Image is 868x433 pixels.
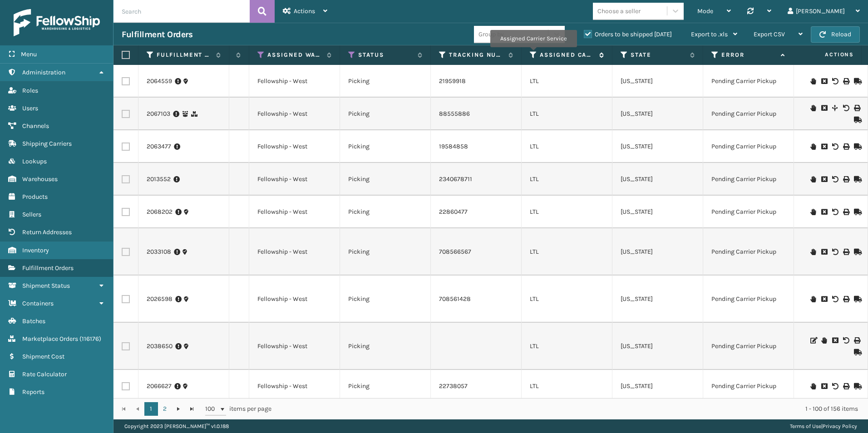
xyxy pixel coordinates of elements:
[854,176,859,182] i: Mark as Shipped
[843,143,848,150] i: Print BOL
[612,196,703,228] td: [US_STATE]
[843,249,848,255] i: Print BOL
[522,163,612,196] td: LTL
[854,249,859,255] i: Mark as Shipped
[249,323,340,370] td: Fellowship - West
[22,317,45,325] span: Batches
[832,105,838,111] i: Split Fulfillment Order
[431,228,522,276] td: 708566567
[267,51,322,59] label: Assigned Warehouse
[854,383,859,389] i: Mark as Shipped
[821,383,827,389] i: Cancel Fulfillment Order
[821,176,827,182] i: Cancel Fulfillment Order
[754,30,785,38] span: Export CSV
[832,143,838,150] i: Void BOL
[340,196,431,228] td: Picking
[703,163,794,196] td: Pending Carrier Pickup
[340,276,431,323] td: Picking
[21,50,37,58] span: Menu
[843,383,848,389] i: Print BOL
[340,130,431,163] td: Picking
[522,65,612,98] td: LTL
[147,342,173,351] a: 2038650
[249,130,340,163] td: Fellowship - West
[810,383,816,389] i: On Hold
[22,282,70,290] span: Shipment Status
[14,9,100,36] img: logo
[431,65,522,98] td: 21959918
[79,335,101,343] span: ( 116176 )
[854,143,859,150] i: Mark as Shipped
[823,423,857,429] a: Privacy Policy
[122,29,192,40] h3: Fulfillment Orders
[790,423,821,429] a: Terms of Use
[612,163,703,196] td: [US_STATE]
[157,51,212,59] label: Fulfillment Order Id
[249,163,340,196] td: Fellowship - West
[790,419,857,433] div: |
[22,211,41,218] span: Sellers
[854,117,859,123] i: Mark as Shipped
[249,196,340,228] td: Fellowship - West
[522,276,612,323] td: LTL
[810,176,816,182] i: On Hold
[811,26,860,43] button: Reload
[810,209,816,215] i: On Hold
[821,249,827,255] i: Cancel Fulfillment Order
[478,30,504,39] div: Group by
[796,47,859,62] span: Actions
[284,404,858,413] div: 1 - 100 of 156 items
[843,296,848,302] i: Print BOL
[358,51,413,59] label: Status
[810,105,816,111] i: On Hold
[612,130,703,163] td: [US_STATE]
[22,193,48,201] span: Products
[205,402,271,416] span: items per page
[147,109,170,118] a: 2067103
[188,405,196,413] span: Go to the last page
[821,296,827,302] i: Cancel Fulfillment Order
[721,51,776,59] label: Error
[185,402,199,416] a: Go to the last page
[810,337,816,344] i: Edit
[821,209,827,215] i: Cancel Fulfillment Order
[340,163,431,196] td: Picking
[431,276,522,323] td: 708561428
[249,276,340,323] td: Fellowship - West
[843,105,848,111] i: Void BOL
[340,370,431,403] td: Picking
[22,122,49,130] span: Channels
[249,370,340,403] td: Fellowship - West
[147,77,172,86] a: 2064559
[703,65,794,98] td: Pending Carrier Pickup
[832,337,838,344] i: Cancel Fulfillment Order
[22,264,74,272] span: Fulfillment Orders
[340,323,431,370] td: Picking
[612,65,703,98] td: [US_STATE]
[612,323,703,370] td: [US_STATE]
[22,388,44,396] span: Reports
[832,249,838,255] i: Void BOL
[431,196,522,228] td: 22860477
[854,296,859,302] i: Mark as Shipped
[810,296,816,302] i: On Hold
[431,370,522,403] td: 22738057
[522,323,612,370] td: LTL
[821,337,827,344] i: On Hold
[124,419,229,433] p: Copyright 2023 [PERSON_NAME]™ v 1.0.188
[597,6,641,16] div: Choose a seller
[703,196,794,228] td: Pending Carrier Pickup
[843,176,848,182] i: Print BOL
[821,105,827,111] i: Cancel Fulfillment Order
[691,30,728,38] span: Export to .xls
[854,209,859,215] i: Mark as Shipped
[522,196,612,228] td: LTL
[22,87,38,94] span: Roles
[703,276,794,323] td: Pending Carrier Pickup
[340,228,431,276] td: Picking
[832,209,838,215] i: Void BOL
[431,130,522,163] td: 19584858
[147,247,171,256] a: 2033108
[22,69,65,76] span: Administration
[147,207,173,216] a: 2068202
